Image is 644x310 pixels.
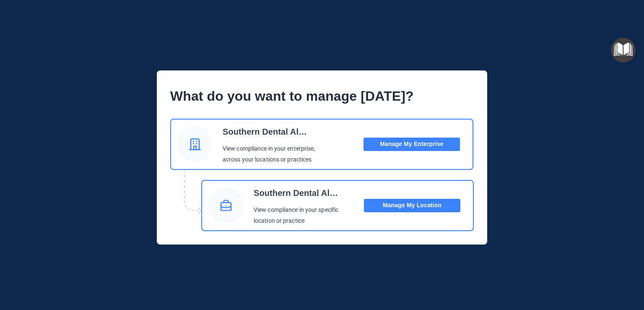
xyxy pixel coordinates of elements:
[254,185,340,201] p: Southern Dental Alliance
[254,205,340,216] p: View compliance in your specific
[364,199,460,212] button: Manage My Location
[223,154,315,165] p: across your locations or practices
[254,216,340,227] p: location or practice
[223,123,309,140] p: Southern Dental Alliance
[170,84,474,109] p: What do you want to manage [DATE]?
[611,38,636,63] button: Open Resource Center
[364,138,460,151] button: Manage My Enterprise
[223,143,315,154] p: View compliance in your enterprise,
